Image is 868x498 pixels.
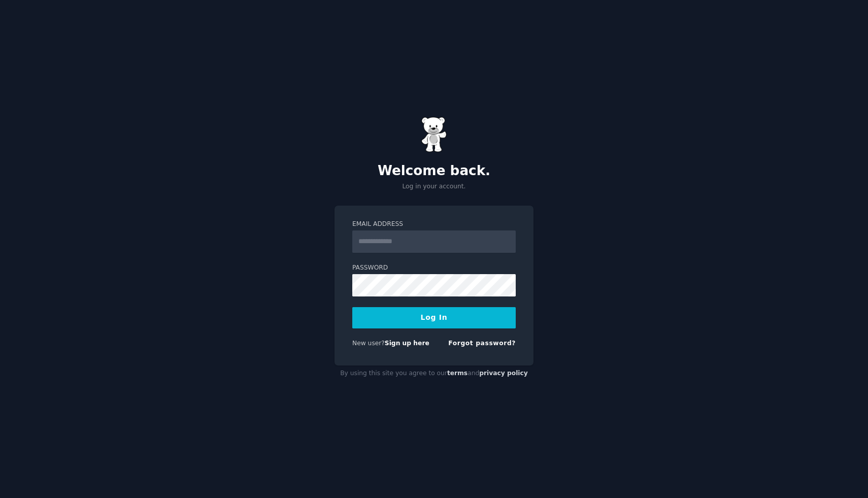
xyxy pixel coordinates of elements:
button: Log In [352,307,516,328]
img: Gummy Bear [421,117,447,152]
h2: Welcome back. [335,163,533,179]
div: By using this site you agree to our and [335,366,533,382]
a: Forgot password? [448,340,516,347]
a: privacy policy [479,370,528,377]
span: New user? [352,340,385,347]
label: Password [352,263,516,273]
p: Log in your account. [335,182,533,191]
a: Sign up here [385,340,429,347]
a: terms [447,370,468,377]
label: Email Address [352,220,516,229]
